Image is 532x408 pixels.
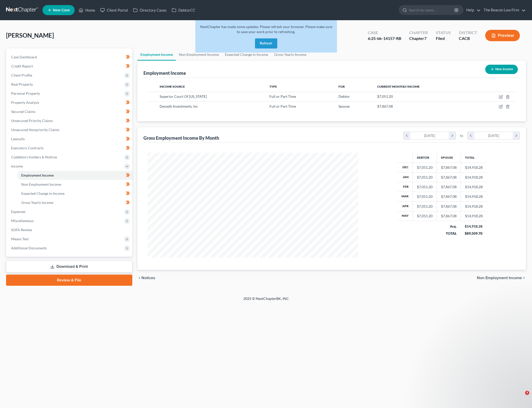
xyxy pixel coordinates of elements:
[465,224,483,229] div: $14,918.28
[461,153,487,163] th: Total
[11,73,32,77] span: Client Profile
[467,132,474,139] i: chevron_left
[6,275,132,286] a: Review & File
[11,219,34,223] span: Miscellaneous
[522,276,526,280] i: chevron_right
[417,175,433,180] div: $7,051.20
[11,246,47,250] span: Additional Documents
[437,153,461,163] th: Spouse
[397,202,413,211] th: Apr
[131,6,169,15] a: Directory Cases
[397,172,413,182] th: Jan
[11,118,53,123] span: Unsecured Priority Claims
[464,6,481,15] a: Help
[409,30,428,36] div: Chapter
[160,94,207,99] span: Superior Court Of [US_STATE]
[143,70,186,76] div: Employment Income
[338,85,345,88] span: For
[459,30,477,36] div: District
[53,8,70,12] span: New Case
[377,104,393,108] span: $7,867.08
[441,224,457,229] div: Avg.
[11,109,35,114] span: Secured Claims
[460,133,463,138] span: to
[436,36,451,41] div: Filed
[137,276,141,280] i: chevron_left
[513,132,520,139] i: chevron_right
[417,204,433,209] div: $7,051.20
[98,6,131,15] a: Client Portal
[255,38,277,49] button: Refresh
[461,163,487,172] td: $14,918.28
[169,6,198,15] a: DebtorCC
[21,173,54,177] span: Employment Income
[7,62,132,71] a: Credit Report
[477,276,522,280] span: Non Employment Income
[441,231,457,236] div: TOTAL
[21,200,53,205] span: Gross Yearly Income
[377,94,393,99] span: $7,051.20
[368,30,401,36] div: Case
[485,30,520,41] button: Preview
[515,391,527,403] iframe: Intercom live chat
[403,132,410,139] i: chevron_left
[459,36,477,41] div: CACB
[397,211,413,221] th: May
[7,116,132,125] a: Unsecured Priority Claims
[76,6,98,15] a: Home
[525,391,529,395] span: 4
[269,85,277,88] span: Type
[11,228,32,232] span: SOFA Review
[441,213,457,219] div: $7,867.08
[7,107,132,116] a: Secured Claims
[21,182,61,186] span: Non Employment Income
[17,189,132,198] a: Expected Change in Income
[200,25,332,34] span: NextChapter has made some updates. Please refresh your browser. Please make sure to save your wor...
[417,213,433,219] div: $7,051.20
[7,98,132,107] a: Property Analysis
[11,128,59,132] span: Unsecured Nonpriority Claims
[269,94,296,99] span: Full or Part Time
[417,194,433,199] div: $7,051.20
[461,172,487,182] td: $14,918.28
[141,276,155,280] span: Notices
[441,175,457,180] div: $7,867.08
[424,36,427,41] span: 7
[417,165,433,170] div: $7,051.20
[461,182,487,192] td: $14,918.28
[338,94,350,99] span: Debtor
[481,6,526,15] a: The Beacon Law Firm
[17,180,132,189] a: Non Employment Income
[6,32,54,39] span: [PERSON_NAME]
[11,91,40,95] span: Personal Property
[21,191,65,196] span: Expected Change in Income
[441,194,457,199] div: $7,867.08
[7,225,132,234] a: SOFA Review
[176,49,222,61] a: Non Employment Income
[11,155,57,159] span: Codebtors Insiders & Notices
[410,132,449,139] div: [DATE]
[397,182,413,192] th: Feb
[11,82,33,86] span: Real Property
[7,134,132,143] a: Lawsuits
[409,36,428,41] div: Chapter
[7,53,132,62] a: Case Dashboard
[11,137,25,141] span: Lawsuits
[413,153,437,163] th: Debtor
[143,135,219,141] div: Gross Employment Income By Month
[397,192,413,201] th: Mar
[485,65,518,74] button: New Income
[17,171,132,180] a: Employment Income
[409,5,455,15] input: Search by name...
[11,100,39,105] span: Property Analysis
[11,164,23,168] span: Income
[122,296,410,305] div: 2025 © NextChapterBK, INC
[441,165,457,170] div: $7,867.08
[441,184,457,189] div: $7,867.08
[6,261,132,273] a: Download & Print
[11,237,29,241] span: Means Test
[11,209,26,214] span: Expenses
[17,198,132,207] a: Gross Yearly Income
[477,276,526,280] button: Non Employment Income chevron_right
[11,55,37,59] span: Case Dashboard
